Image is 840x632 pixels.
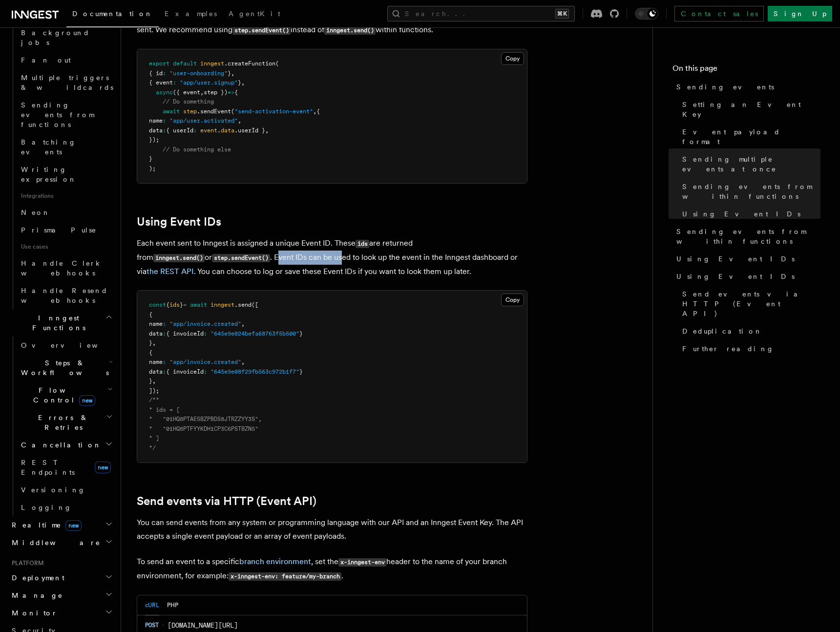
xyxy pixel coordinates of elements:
span: Sending events from within functions [676,227,820,246]
a: REST Endpointsnew [17,454,115,481]
span: REST Endpoints [21,459,75,476]
span: Deduplication [682,326,762,336]
a: Using Event IDs [678,205,820,223]
a: Examples [159,3,223,26]
span: { [234,89,238,96]
span: Writing expression [21,166,77,183]
span: .sendEvent [197,108,231,115]
code: x-inngest-env: feature/my-branch [229,572,341,581]
span: . [217,127,221,134]
code: step.sendEvent() [232,26,291,35]
span: name [149,320,163,327]
code: inngest.send() [153,254,205,262]
span: Versioning [21,486,85,494]
a: Sending events [672,78,820,96]
span: } [299,368,303,375]
button: Inngest Functions [8,309,115,337]
span: ); [149,165,156,172]
a: Sending multiple events at once [678,150,820,178]
span: // Do something [163,98,214,105]
a: Contact sales [674,6,764,21]
span: await [163,108,180,115]
span: inngest [200,60,224,67]
span: data [149,127,163,134]
span: "645e9e024befa68763f5b500" [210,330,299,337]
span: } [238,79,241,86]
span: new [79,395,95,406]
span: Using Event IDs [676,272,795,281]
span: "send-activation-event" [234,108,313,115]
span: , [200,89,204,96]
a: AgentKit [223,3,286,26]
button: Realtimenew [8,516,115,534]
span: Send events via HTTP (Event API) [682,289,820,318]
span: , [231,70,234,77]
a: Sending events from within functions [678,178,820,205]
a: Event payload format [678,123,820,150]
button: Steps & Workflows [17,354,115,381]
span: , [152,339,156,346]
span: Prisma Pulse [21,226,97,234]
a: Sending events from functions [17,96,115,133]
span: * "01HQ8PTAESBZPBDS8JTRZZYY3S", [149,416,262,422]
span: ids [169,301,180,308]
span: : [173,79,176,86]
button: Flow Controlnew [17,381,115,409]
code: ids [356,240,369,248]
a: Fan out [17,51,115,69]
span: data [221,127,234,134]
span: { [316,108,320,115]
span: } [228,70,231,77]
a: Send events via HTTP (Event API) [678,285,820,322]
span: Setting an Event Key [682,100,820,119]
a: the REST API [147,267,194,276]
p: You can send events from any system or programming language with our API and an Inngest Event Key... [137,516,527,543]
span: , [265,127,269,134]
span: Inngest Functions [8,313,105,333]
span: Use cases [17,239,115,254]
span: ( [275,60,279,67]
span: .send [234,301,252,308]
span: Manage [8,590,63,600]
span: [DOMAIN_NAME][URL] [168,620,238,630]
span: , [152,378,156,384]
span: Sending multiple events at once [682,154,820,174]
button: Errors & Retries [17,409,115,436]
span: ({ event [173,89,200,96]
span: } [180,301,183,308]
span: Using Event IDs [676,254,795,264]
span: }); [149,136,159,143]
span: { event [149,79,173,86]
button: Search...⌘K [387,6,575,21]
span: : [163,358,166,365]
span: } [149,155,152,162]
span: Sending events from functions [21,101,94,128]
a: branch environment [239,557,311,566]
span: { invoiceId [166,368,204,375]
a: Prisma Pulse [17,221,115,239]
span: Handle Clerk webhooks [21,259,103,277]
span: const [149,301,166,308]
span: Examples [165,10,217,18]
span: Integrations [17,188,115,204]
a: Versioning [17,481,115,499]
span: Errors & Retries [17,413,106,432]
a: Setting an Event Key [678,96,820,123]
a: Using Event IDs [137,215,221,229]
span: step [183,108,197,115]
a: Handle Resend webhooks [17,282,115,309]
span: , [241,358,245,365]
span: new [65,520,82,531]
span: .userId } [234,127,265,134]
span: Sending events [676,82,774,92]
a: Documentation [66,3,159,27]
span: : [204,368,207,375]
span: "user-onboarding" [169,70,228,77]
span: Platform [8,559,44,567]
span: { userId [166,127,193,134]
span: "app/invoice.created" [169,320,241,327]
a: Background jobs [17,24,115,51]
span: "645e9e08f29fb563c972b1f7" [210,368,299,375]
code: step.sendEvent() [212,254,270,262]
span: { [149,349,152,356]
